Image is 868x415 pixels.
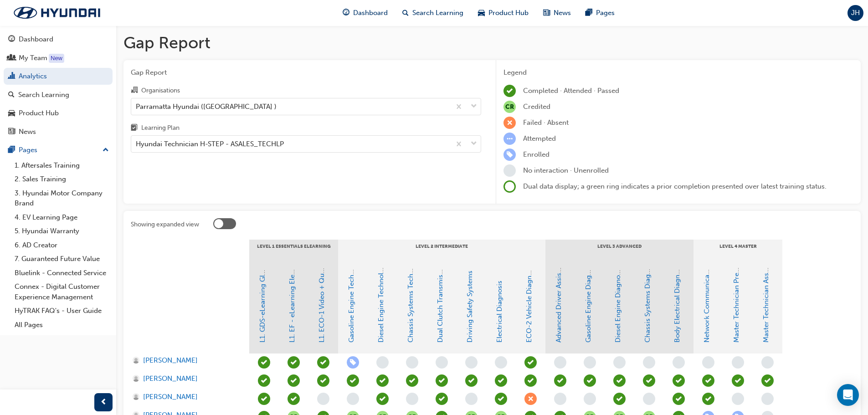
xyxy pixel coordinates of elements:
[436,258,444,343] a: Dual Clutch Transmissions
[11,304,113,318] a: HyTRAK FAQ's - User Guide
[141,123,180,133] div: Learning Plan
[702,356,714,369] span: learningRecordVerb_NONE-icon
[488,8,529,18] span: Product Hub
[643,393,655,405] span: learningRecordVerb_NONE-icon
[317,356,329,369] span: learningRecordVerb_PASS-icon
[465,374,478,387] span: learningRecordVerb_ATTEND-icon
[136,139,284,149] div: Hyundai Technician H-STEP - ASALES_TECHLP
[503,67,853,78] div: Legend
[436,356,448,369] span: learningRecordVerb_NONE-icon
[5,3,109,22] a: Trak
[11,172,113,186] a: 2. Sales Training
[406,393,418,405] span: learningRecordVerb_NONE-icon
[18,90,69,100] div: Search Learning
[100,397,107,408] span: prev-icon
[19,127,36,137] div: News
[131,67,481,78] span: Gap Report
[143,355,198,366] span: [PERSON_NAME]
[702,393,714,405] span: learningRecordVerb_ATTEND-icon
[11,210,113,225] a: 4. EV Learning Page
[258,201,267,343] a: L1. GDS-eLearning Global Diagnostic System
[131,87,138,95] span: organisation-icon
[761,374,774,387] span: learningRecordVerb_ATTEND-icon
[11,186,113,210] a: 3. Hyundai Motor Company Brand
[8,128,15,136] span: news-icon
[136,101,277,112] div: Parramatta Hyundai ([GEOGRAPHIC_DATA] )
[578,4,622,22] a: pages-iconPages
[523,166,609,174] span: No interaction · Unenrolled
[543,7,550,19] span: news-icon
[495,356,507,369] span: learningRecordVerb_NONE-icon
[4,123,113,140] a: News
[503,101,516,113] span: null-icon
[406,374,418,387] span: learningRecordVerb_ATTEND-icon
[258,393,270,405] span: learningRecordVerb_PASS-icon
[613,393,626,405] span: learningRecordVerb_ATTEND-icon
[335,4,395,22] a: guage-iconDashboard
[317,393,329,405] span: learningRecordVerb_NONE-icon
[19,34,53,45] div: Dashboard
[465,356,478,369] span: learningRecordVerb_NONE-icon
[554,356,566,369] span: learningRecordVerb_NONE-icon
[347,374,359,387] span: learningRecordVerb_ATTEND-icon
[4,68,113,85] a: Analytics
[596,8,615,18] span: Pages
[523,87,619,95] span: Completed · Attended · Passed
[643,258,652,343] a: Chassis Systems Diagnosis
[523,150,550,159] span: Enrolled
[131,124,138,133] span: learningplan-icon
[673,356,685,369] span: learningRecordVerb_NONE-icon
[288,356,300,369] span: learningRecordVerb_PASS-icon
[288,374,300,387] span: learningRecordVerb_PASS-icon
[643,374,655,387] span: learningRecordVerb_ATTEND-icon
[503,149,516,161] span: learningRecordVerb_ENROLL-icon
[524,393,537,405] span: learningRecordVerb_ABSENT-icon
[495,374,507,387] span: learningRecordVerb_ATTEND-icon
[249,240,338,262] div: LEVEL 1 Essentials eLearning
[4,142,113,159] button: Pages
[317,374,329,387] span: learningRecordVerb_PASS-icon
[673,374,685,387] span: learningRecordVerb_ATTEND-icon
[732,242,740,343] a: Master Technician Pre-Qualifier
[693,240,782,262] div: LEVEL 4 Master
[143,392,198,402] span: [PERSON_NAME]
[4,29,113,142] button: DashboardMy TeamAnalyticsSearch LearningProduct HubNews
[478,7,485,19] span: car-icon
[584,393,596,405] span: learningRecordVerb_NONE-icon
[402,7,409,19] span: search-icon
[4,31,113,48] a: Dashboard
[465,393,478,405] span: learningRecordVerb_NONE-icon
[851,8,860,18] span: JH
[338,240,545,262] div: LEVEL 2 Intermediate
[343,7,349,19] span: guage-icon
[353,8,388,18] span: Dashboard
[4,50,113,67] a: My Team
[8,91,15,99] span: search-icon
[8,54,15,62] span: people-icon
[524,374,537,387] span: learningRecordVerb_ATTEND-icon
[123,33,861,53] h1: Gap Report
[258,356,270,369] span: learningRecordVerb_PASS-icon
[523,134,556,143] span: Attempted
[11,280,113,304] a: Connex - Digital Customer Experience Management
[586,7,592,19] span: pages-icon
[11,252,113,266] a: 7. Guaranteed Future Value
[8,72,15,81] span: chart-icon
[471,4,536,22] a: car-iconProduct Hub
[523,118,569,127] span: Failed · Absent
[8,109,15,118] span: car-icon
[406,252,415,343] a: Chassis Systems Technology
[131,220,199,229] div: Showing expanded view
[536,4,578,22] a: news-iconNews
[347,393,359,405] span: learningRecordVerb_NONE-icon
[673,262,681,343] a: Body Electrical Diagnosis
[702,374,714,387] span: learningRecordVerb_ATTEND-icon
[703,259,711,343] a: Network Communications
[11,224,113,238] a: 5. Hyundai Warranty
[406,356,418,369] span: learningRecordVerb_NONE-icon
[376,374,389,387] span: learningRecordVerb_ATTEND-icon
[761,356,774,369] span: learningRecordVerb_NONE-icon
[503,133,516,145] span: learningRecordVerb_ATTEMPT-icon
[347,356,359,369] span: learningRecordVerb_ENROLL-icon
[8,36,15,44] span: guage-icon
